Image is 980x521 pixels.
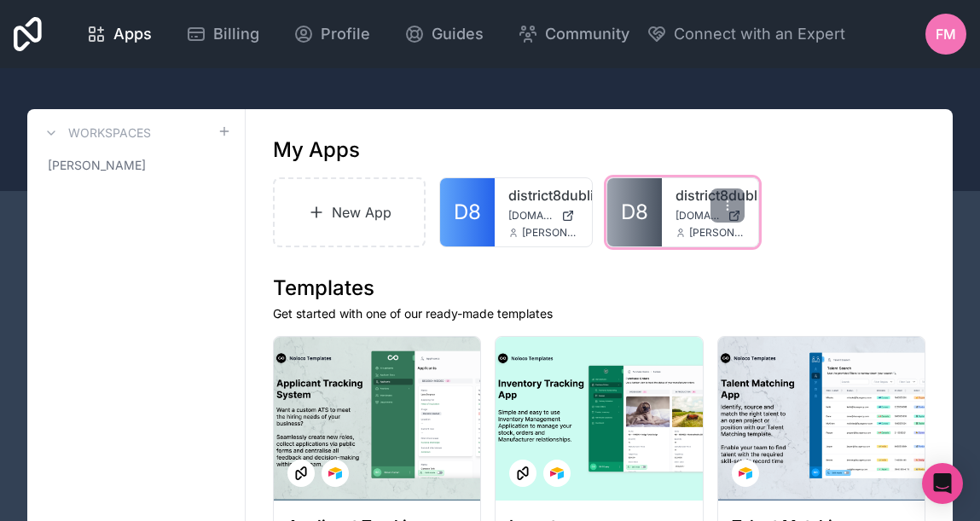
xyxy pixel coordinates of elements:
[621,199,648,226] span: D8
[280,15,384,53] a: Profile
[48,157,146,174] span: [PERSON_NAME]
[545,22,629,46] span: Community
[440,178,495,246] a: D8
[41,123,151,143] a: Workspaces
[550,466,564,480] img: Airtable Logo
[273,275,925,302] h1: Templates
[739,466,752,480] img: Airtable Logo
[508,185,577,206] a: district8dublin
[172,15,273,53] a: Billing
[674,22,845,46] span: Connect with an Expert
[328,466,342,480] img: Airtable Logo
[676,209,745,223] a: [DOMAIN_NAME]
[676,185,745,206] a: district8dublin2
[676,209,721,223] span: [DOMAIN_NAME]
[113,22,152,46] span: Apps
[68,124,151,142] h3: Workspaces
[72,15,165,53] a: Apps
[522,226,577,240] span: [PERSON_NAME][EMAIL_ADDRESS][DOMAIN_NAME]
[273,136,360,164] h1: My Apps
[504,15,643,53] a: Community
[936,24,956,44] span: FM
[432,22,484,46] span: Guides
[273,177,426,247] a: New App
[689,226,745,240] span: [PERSON_NAME][EMAIL_ADDRESS][DOMAIN_NAME]
[321,22,370,46] span: Profile
[508,209,554,223] span: [DOMAIN_NAME]
[922,463,963,504] div: Open Intercom Messenger
[273,305,925,322] p: Get started with one of our ready-made templates
[508,209,577,223] a: [DOMAIN_NAME]
[607,178,662,246] a: D8
[213,22,259,46] span: Billing
[391,15,497,53] a: Guides
[647,22,845,46] button: Connect with an Expert
[454,199,481,226] span: D8
[41,150,231,181] a: [PERSON_NAME]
